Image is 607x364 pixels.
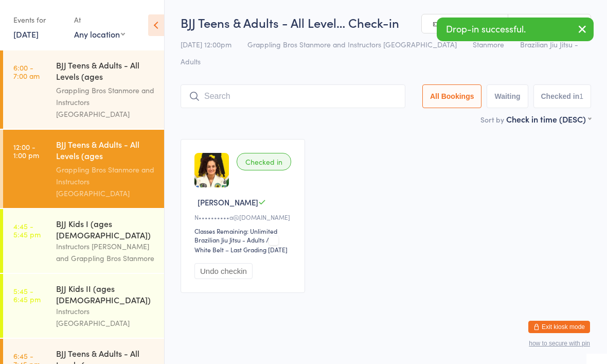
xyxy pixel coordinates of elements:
span: Stanmore [473,39,504,49]
div: Classes Remaining: Unlimited [194,227,294,235]
span: Grappling Bros Stanmore and Instructors [GEOGRAPHIC_DATA] [247,39,457,49]
h2: BJJ Teens & Adults - All Level… Check-in [181,14,591,31]
span: [DATE] 12:00pm [181,39,231,49]
div: BJJ Kids II (ages [DEMOGRAPHIC_DATA]) [56,283,155,305]
div: At [74,11,125,28]
input: Search [181,84,405,108]
time: 4:45 - 5:45 pm [13,222,41,238]
button: Waiting [487,84,528,108]
a: 12:00 -1:00 pmBJJ Teens & Adults - All Levels (ages [DEMOGRAPHIC_DATA]+)Grappling Bros Stanmore a... [3,130,164,208]
div: 1 [579,92,583,100]
div: BJJ Kids I (ages [DEMOGRAPHIC_DATA]) [56,218,155,240]
div: N••••••••••a@[DOMAIN_NAME] [194,213,294,221]
button: how to secure with pin [529,340,590,347]
div: Grappling Bros Stanmore and Instructors [GEOGRAPHIC_DATA] [56,164,155,199]
a: 4:45 -5:45 pmBJJ Kids I (ages [DEMOGRAPHIC_DATA])Instructors [PERSON_NAME] and Grappling Bros Sta... [3,209,164,273]
div: Check in time (DESC) [506,113,591,125]
div: Brazilian Jiu Jitsu - Adults [194,235,264,244]
div: Drop-in successful. [437,18,594,41]
a: 6:00 -7:00 amBJJ Teens & Adults - All Levels (ages [DEMOGRAPHIC_DATA]+)Grappling Bros Stanmore an... [3,50,164,129]
div: Grappling Bros Stanmore and Instructors [GEOGRAPHIC_DATA] [56,84,155,120]
button: Undo checkin [194,263,253,279]
time: 12:00 - 1:00 pm [13,143,39,159]
div: Events for [13,11,64,28]
time: 6:00 - 7:00 am [13,63,40,80]
span: [PERSON_NAME] [198,197,258,207]
time: 5:45 - 6:45 pm [13,287,41,303]
div: BJJ Teens & Adults - All Levels (ages [DEMOGRAPHIC_DATA]+) [56,138,155,164]
a: [DATE] [13,28,39,40]
div: Any location [74,28,125,40]
button: Exit kiosk mode [528,321,590,333]
div: Instructors [PERSON_NAME] and Grappling Bros Stanmore [56,240,155,264]
button: All Bookings [422,84,482,108]
label: Sort by [480,114,504,125]
div: BJJ Teens & Adults - All Levels (ages [DEMOGRAPHIC_DATA]+) [56,59,155,84]
button: Checked in1 [533,84,592,108]
div: Checked in [237,153,291,170]
img: image1752878858.png [194,153,229,187]
div: Instructors [GEOGRAPHIC_DATA] [56,305,155,329]
a: 5:45 -6:45 pmBJJ Kids II (ages [DEMOGRAPHIC_DATA])Instructors [GEOGRAPHIC_DATA] [3,274,164,338]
